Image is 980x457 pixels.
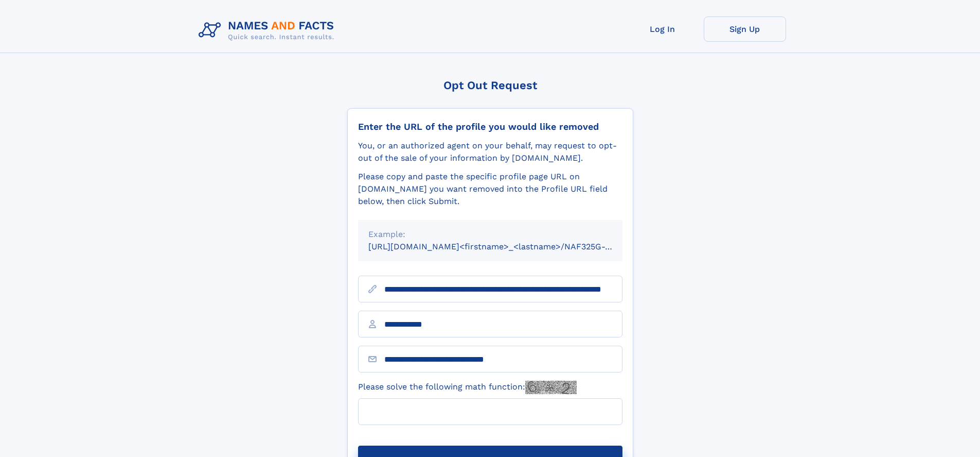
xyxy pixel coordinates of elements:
div: Example: [368,228,612,241]
div: Enter the URL of the profile you would like removed [358,121,622,132]
label: Please solve the following math function: [358,381,577,394]
small: [URL][DOMAIN_NAME]<firstname>_<lastname>/NAF325G-xxxxxxxx [368,242,642,251]
img: Logo Names and Facts [194,16,343,44]
div: You, or an authorized agent on your behalf, may request to opt-out of the sale of your informatio... [358,140,622,164]
a: Sign Up [704,16,786,42]
a: Log In [621,16,704,42]
div: Please copy and paste the specific profile page URL on [DOMAIN_NAME] you want removed into the Pr... [358,171,622,208]
div: Opt Out Request [347,79,633,92]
